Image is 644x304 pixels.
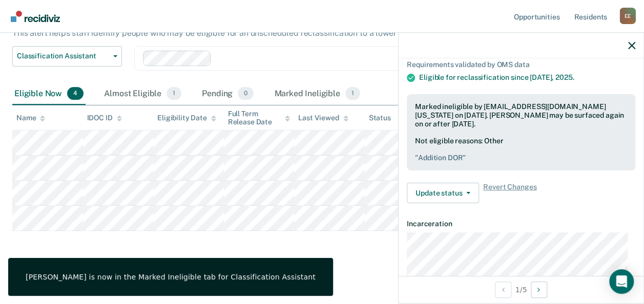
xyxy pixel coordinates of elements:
[17,52,109,60] span: Classification Assistant
[407,183,479,203] button: Update status
[12,28,450,38] p: This alert helps staff identify people who may be eligible for an unscheduled reclassification to...
[102,83,183,105] div: Almost Eligible
[200,83,256,105] div: Pending
[415,137,627,162] div: Not eligible reasons: Other
[238,87,254,100] span: 0
[415,154,627,162] pre: " Addition DOR "
[619,8,636,24] div: E E
[619,8,636,24] button: Profile dropdown button
[157,114,216,122] div: Eligibility Date
[67,87,84,100] span: 4
[399,276,643,303] div: 1 / 5
[16,114,45,122] div: Name
[407,60,635,69] div: Requirements validated by OMS data
[272,83,362,105] div: Marked Ineligible
[531,281,547,298] button: Next Opportunity
[555,73,574,81] span: 2025.
[415,102,627,128] div: Marked ineligible by [EMAIL_ADDRESS][DOMAIN_NAME][US_STATE] on [DATE]. [PERSON_NAME] may be surfa...
[407,220,635,228] dt: Incarceration
[26,272,316,281] div: [PERSON_NAME] is now in the Marked Ineligible tab for Classification Assistant
[228,110,290,127] div: Full Term Release Date
[419,73,635,82] div: Eligible for reclassification since [DATE],
[495,281,511,298] button: Previous Opportunity
[483,183,536,203] span: Revert Changes
[369,114,391,122] div: Status
[298,114,348,122] div: Last Viewed
[345,87,360,100] span: 1
[12,83,86,105] div: Eligible Now
[609,269,634,294] div: Open Intercom Messenger
[87,114,122,122] div: IDOC ID
[167,87,181,100] span: 1
[11,11,60,22] img: Recidiviz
